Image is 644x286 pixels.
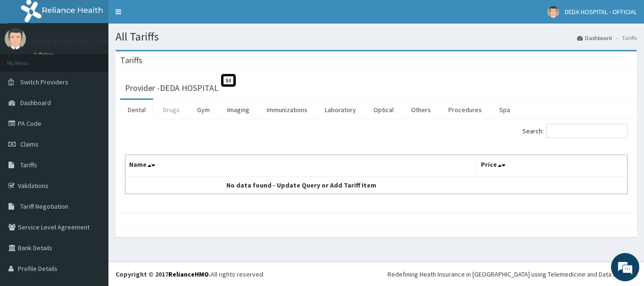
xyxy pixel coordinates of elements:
[33,38,130,47] p: DEDA HOSPITAL - OFFICIAL
[20,140,39,148] span: Claims
[547,6,559,18] img: User Image
[366,100,401,120] a: Optical
[522,124,627,138] label: Search:
[116,270,211,278] strong: Copyright © 2017 .
[20,202,68,211] span: Tariff Negotiation
[404,100,438,120] a: Others
[156,100,187,120] a: Drugs
[221,74,236,87] span: St
[477,155,627,177] th: Price
[577,34,612,42] a: Dashboard
[33,51,56,58] a: Online
[441,100,489,120] a: Procedures
[125,176,477,194] td: No data found - Update Query or Add Tariff Item
[613,34,637,42] li: Tariffs
[20,161,37,169] span: Tariffs
[125,155,477,177] th: Name
[125,84,218,92] h3: Provider - DEDA HOSPITAL
[259,100,315,120] a: Immunizations
[120,100,153,120] a: Dental
[20,78,68,86] span: Switch Providers
[220,100,257,120] a: Imaging
[120,56,142,65] h3: Tariffs
[20,98,51,107] span: Dashboard
[168,270,209,278] a: RelianceHMO
[116,31,637,43] h1: All Tariffs
[492,100,518,120] a: Spa
[388,270,637,279] div: Redefining Heath Insurance in [GEOGRAPHIC_DATA] using Telemedicine and Data Science!
[565,8,637,16] span: DEDA HOSPITAL - OFFICIAL
[317,100,363,120] a: Laboratory
[190,100,217,120] a: Gym
[108,262,644,286] footer: All rights reserved.
[546,124,627,138] input: Search:
[5,28,26,49] img: User Image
